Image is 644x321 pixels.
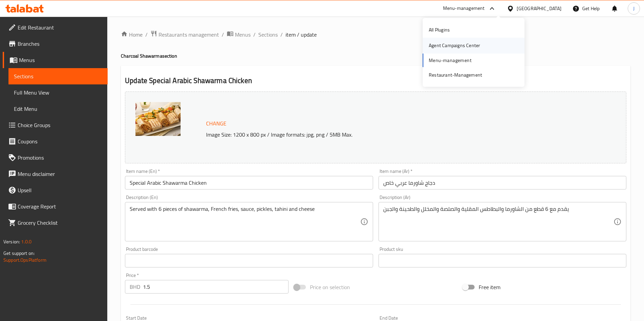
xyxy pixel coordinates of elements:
[121,53,630,59] h4: Charcoal Shawarma section
[383,206,613,238] textarea: يقدم مع 6 قطع من الشاورما والبطاطس المقلية والصلصة والمخلل والطحينة والجبن
[8,101,108,117] a: Edit Menu
[14,72,102,80] span: Sections
[633,5,634,12] span: J
[222,31,224,39] li: /
[379,254,626,267] input: Please enter product sku
[130,206,360,238] textarea: Served with 6 pieces of shawarma, French fries, sauce, pickles, tahini and cheese
[3,198,108,215] a: Coverage Report
[3,19,108,36] a: Edit Restaurant
[517,5,562,12] div: [GEOGRAPHIC_DATA]
[18,186,102,194] span: Upsell
[286,31,317,39] span: item / update
[18,154,102,162] span: Promotions
[253,31,256,39] li: /
[121,30,630,39] nav: breadcrumb
[3,166,108,182] a: Menu disclaimer
[18,137,102,145] span: Coupons
[18,40,102,48] span: Branches
[159,31,219,39] span: Restaurants management
[258,31,278,39] a: Sections
[3,256,47,264] a: Support.OpsPlatform
[3,249,35,258] span: Get support on:
[379,176,626,189] input: Enter name Ar
[310,283,350,291] span: Price on selection
[145,31,148,39] li: /
[125,176,373,189] input: Enter name En
[18,202,102,210] span: Coverage Report
[206,119,226,128] span: Change
[125,254,373,267] input: Please enter product barcode
[235,31,251,39] span: Menus
[203,117,229,131] button: Change
[130,283,140,291] p: BHD
[18,219,102,227] span: Grocery Checklist
[19,56,102,64] span: Menus
[3,182,108,198] a: Upsell
[8,68,108,84] a: Sections
[125,76,626,86] h2: Update Special Arabic Shawarma Chicken
[3,133,108,149] a: Coupons
[429,26,450,34] div: All Plugins
[443,4,485,13] div: Menu-management
[479,283,500,291] span: Free item
[18,23,102,32] span: Edit Restaurant
[135,102,181,136] img: mmw_638940523158610137
[3,117,108,133] a: Choice Groups
[18,121,102,129] span: Choice Groups
[143,280,289,294] input: Please enter price
[3,237,20,246] span: Version:
[8,84,108,101] a: Full Menu View
[227,30,251,39] a: Menus
[280,31,283,39] li: /
[3,36,108,52] a: Branches
[429,42,480,49] div: Agent Campaigns Center
[3,52,108,68] a: Menus
[150,30,219,39] a: Restaurants management
[429,71,482,79] div: Restaurant-Management
[21,237,32,246] span: 1.0.0
[3,215,108,231] a: Grocery Checklist
[121,31,143,39] a: Home
[14,105,102,113] span: Edit Menu
[3,149,108,166] a: Promotions
[18,170,102,178] span: Menu disclaimer
[203,131,564,139] p: Image Size: 1200 x 800 px / Image formats: jpg, png / 5MB Max.
[14,88,102,97] span: Full Menu View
